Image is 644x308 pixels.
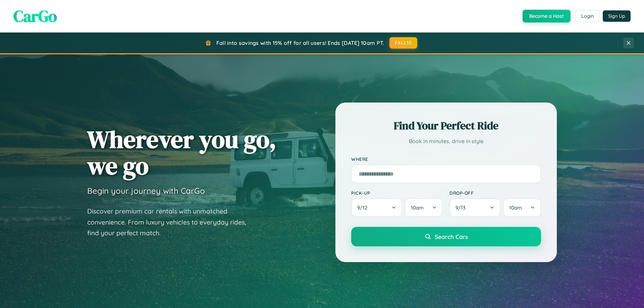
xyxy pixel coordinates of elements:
[449,198,500,217] button: 9/13
[503,198,541,217] button: 10am
[87,206,255,239] p: Discover premium car rentals with unmatched convenience. From luxury vehicles to everyday rides, ...
[435,233,468,240] span: Search Cars
[455,204,469,211] span: 9 / 13
[449,190,541,196] label: Drop-off
[351,198,402,217] button: 9/12
[603,10,631,22] button: Sign Up
[351,156,541,162] label: Where
[357,204,371,211] span: 9 / 12
[87,186,205,196] h3: Begin your journey with CarGo
[216,40,384,46] span: Fall into savings with 15% off for all users! Ends [DATE] 10am PT.
[351,227,541,246] button: Search Cars
[523,10,571,22] button: Become a Host
[389,37,418,49] button: FALL15
[351,136,541,146] p: Book in minutes, drive in style
[13,5,57,27] span: CarGo
[351,118,541,133] h2: Find Your Perfect Ride
[405,198,443,217] button: 10am
[509,204,522,211] span: 10am
[87,126,276,179] h1: Wherever you go, we go
[351,190,443,196] label: Pick-up
[576,10,599,22] button: Login
[411,204,424,211] span: 10am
